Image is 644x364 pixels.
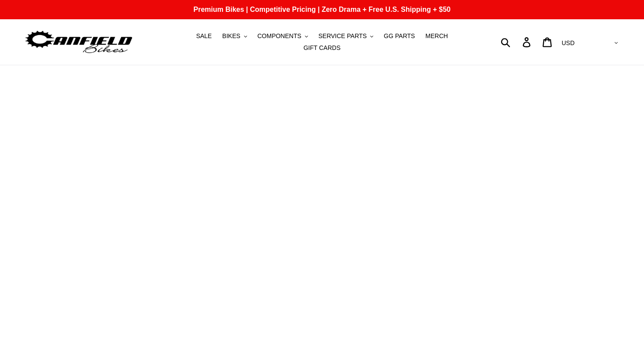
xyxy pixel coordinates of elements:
a: MERCH [421,30,452,42]
a: GG PARTS [379,30,419,42]
span: GIFT CARDS [304,44,341,52]
span: MERCH [425,32,448,40]
img: Canfield Bikes [24,28,134,56]
a: SALE [192,30,216,42]
span: SALE [196,32,212,40]
span: GG PARTS [384,32,415,40]
span: COMPONENTS [257,32,301,40]
button: BIKES [218,30,251,42]
button: COMPONENTS [253,30,312,42]
span: SERVICE PARTS [318,32,367,40]
input: Search [506,32,528,52]
button: SERVICE PARTS [314,30,378,42]
a: GIFT CARDS [299,42,345,54]
span: BIKES [222,32,240,40]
